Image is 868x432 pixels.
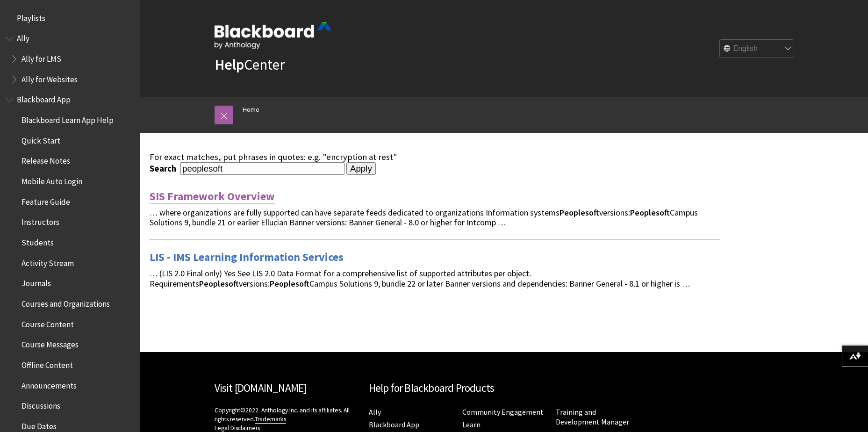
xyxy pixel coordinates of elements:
[150,163,179,174] label: Search
[630,207,670,218] strong: Peoplesoft
[21,276,50,288] span: Journals
[270,278,309,289] strong: Peoplesoft
[21,112,113,125] span: Blackboard Learn App Help
[21,72,77,84] span: Ally for Websites
[369,380,640,396] h2: Help for Blackboard Products
[21,215,59,227] span: Instructors
[150,250,344,265] a: LIS - IMS Learning Information Services
[21,133,60,145] span: Quick Start
[6,31,135,87] nav: Book outline for Anthology Ally Help
[369,407,381,417] a: Ally
[16,31,29,43] span: Ally
[150,189,275,204] a: SIS Framework Overview
[21,337,78,350] span: Course Messages
[369,420,419,430] a: Blackboard App
[215,22,331,49] img: Blackboard by Anthology
[21,418,56,431] span: Due Dates
[150,152,720,162] div: For exact matches, put phrases in quotes: e.g. "encryption at rest"
[462,420,481,430] a: Learn
[21,357,72,370] span: Offline Content
[556,407,629,427] a: Training and Development Manager
[6,10,135,26] nav: Book outline for Playlists
[21,235,53,247] span: Students
[21,255,73,268] span: Activity Stream
[21,51,61,64] span: Ally for LMS
[16,92,70,105] span: Blackboard App
[215,55,244,74] strong: Help
[346,162,376,175] input: Apply
[21,378,76,390] span: Announcements
[21,317,73,329] span: Course Content
[255,415,286,424] a: Trademarks
[215,55,285,74] a: HelpCenter
[215,381,307,395] a: Visit [DOMAIN_NAME]
[21,153,70,166] span: Release Notes
[150,207,698,228] span: … where organizations are fully supported can have separate feeds dedicated to organizations Info...
[16,10,45,23] span: Playlists
[462,407,544,417] a: Community Engagement
[21,296,109,309] span: Courses and Organizations
[21,194,70,207] span: Feature Guide
[243,104,259,115] a: Home
[720,40,795,58] select: Site Language Selector
[21,398,60,410] span: Discussions
[199,278,239,289] strong: Peoplesoft
[21,173,82,186] span: Mobile Auto Login
[150,268,690,289] span: … (LIS 2.0 Final only) Yes See LIS 2.0 Data Format for a comprehensive list of supported attribut...
[560,207,599,218] strong: Peoplesoft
